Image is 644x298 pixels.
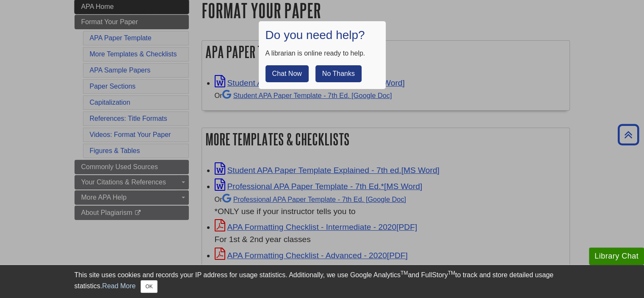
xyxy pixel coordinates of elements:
div: A librarian is online ready to help. [265,48,379,58]
button: Library Chat [589,248,644,265]
button: No Thanks [315,65,362,82]
sup: TM [448,270,455,276]
h1: Do you need help? [265,28,379,42]
button: Close [141,280,157,293]
div: This site uses cookies and records your IP address for usage statistics. Additionally, we use Goo... [75,270,570,293]
sup: TM [401,270,408,276]
button: Chat Now [265,65,309,82]
a: Read More [102,282,135,290]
